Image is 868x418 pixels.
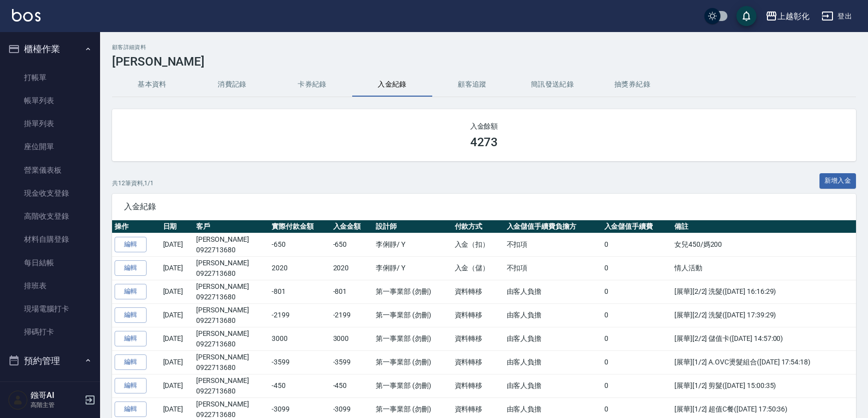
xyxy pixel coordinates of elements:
[452,327,504,350] td: 資料轉移
[504,374,602,397] td: 由客人負擔
[602,327,672,350] td: 0
[470,135,498,149] h3: 4273
[194,350,270,374] td: [PERSON_NAME]
[31,400,82,409] p: 高階主管
[602,220,672,233] th: 入金儲值手續費
[452,256,504,280] td: 入金（儲）
[512,73,592,97] button: 簡訊發送紀錄
[452,350,504,374] td: 資料轉移
[602,280,672,303] td: 0
[194,303,270,327] td: [PERSON_NAME]
[672,233,856,256] td: 女兒450/媽200
[161,303,194,327] td: [DATE]
[196,245,267,255] p: 0922713680
[196,339,267,349] p: 0922713680
[592,73,672,97] button: 抽獎券紀錄
[672,280,856,303] td: [展華][2/2] 洗髮([DATE] 16:16:29)
[373,303,452,327] td: 第一事業部 (勿刪)
[373,256,452,280] td: 李俐靜 / Y
[115,260,147,276] a: 編輯
[115,331,147,346] a: 編輯
[196,292,267,302] p: 0922713680
[269,256,330,280] td: 2020
[4,297,96,320] a: 現場電腦打卡
[194,233,270,256] td: [PERSON_NAME]
[192,73,272,97] button: 消費記錄
[4,66,96,89] a: 打帳單
[4,89,96,112] a: 帳單列表
[112,73,192,97] button: 基本資料
[124,121,844,131] h2: 入金餘額
[331,256,374,280] td: 2020
[4,320,96,343] a: 掃碼打卡
[161,327,194,350] td: [DATE]
[112,55,856,69] h3: [PERSON_NAME]
[269,233,330,256] td: -650
[672,220,856,233] th: 備註
[115,378,147,393] a: 編輯
[161,374,194,397] td: [DATE]
[4,182,96,205] a: 現金收支登錄
[373,280,452,303] td: 第一事業部 (勿刪)
[504,350,602,374] td: 由客人負擔
[761,6,813,27] button: 上越彰化
[161,233,194,256] td: [DATE]
[115,354,147,370] a: 編輯
[672,374,856,397] td: [展華][1/2] 剪髮([DATE] 15:00:35)
[4,251,96,274] a: 每日結帳
[331,303,374,327] td: -2199
[602,256,672,280] td: 0
[161,256,194,280] td: [DATE]
[672,350,856,374] td: [展華][1/2] A.OVC燙髮組合([DATE] 17:54:18)
[504,233,602,256] td: 不扣項
[672,303,856,327] td: [展華][2/2] 洗髮([DATE] 17:39:29)
[817,7,856,26] button: 登出
[4,228,96,251] a: 材料自購登錄
[504,327,602,350] td: 由客人負擔
[194,256,270,280] td: [PERSON_NAME]
[4,348,96,374] button: 預約管理
[352,73,432,97] button: 入金紀錄
[272,73,352,97] button: 卡券紀錄
[602,350,672,374] td: 0
[602,374,672,397] td: 0
[269,374,330,397] td: -450
[161,350,194,374] td: [DATE]
[602,303,672,327] td: 0
[4,135,96,158] a: 座位開單
[373,220,452,233] th: 設計師
[432,73,512,97] button: 顧客追蹤
[672,256,856,280] td: 情人活動
[31,390,82,400] h5: 鏹哥AI
[672,327,856,350] td: [展華][2/2] 儲值卡([DATE] 14:57:00)
[452,280,504,303] td: 資料轉移
[194,220,270,233] th: 客戶
[115,237,147,252] a: 編輯
[819,173,856,189] button: 新增入金
[269,303,330,327] td: -2199
[452,220,504,233] th: 付款方式
[331,374,374,397] td: -450
[269,220,330,233] th: 實際付款金額
[4,205,96,228] a: 高階收支登錄
[452,374,504,397] td: 資料轉移
[331,233,374,256] td: -650
[4,274,96,297] a: 排班表
[331,327,374,350] td: 3000
[194,374,270,397] td: [PERSON_NAME]
[331,220,374,233] th: 入金金額
[196,386,267,396] p: 0922713680
[331,280,374,303] td: -801
[196,268,267,279] p: 0922713680
[373,233,452,256] td: 李俐靜 / Y
[196,315,267,326] p: 0922713680
[452,303,504,327] td: 資料轉移
[4,377,96,400] a: 預約管理
[196,362,267,373] p: 0922713680
[269,350,330,374] td: -3599
[777,10,809,23] div: 上越彰化
[736,6,756,26] button: save
[112,220,161,233] th: 操作
[504,256,602,280] td: 不扣項
[161,280,194,303] td: [DATE]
